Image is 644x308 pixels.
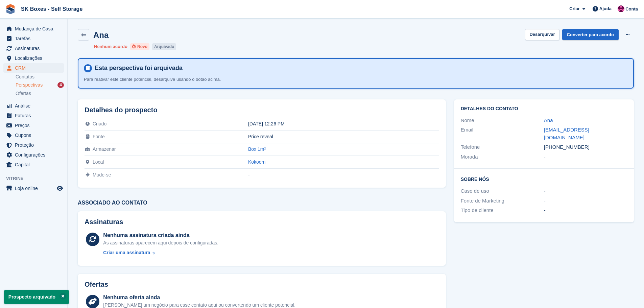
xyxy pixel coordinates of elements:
h2: Assinaturas [85,218,439,226]
div: As assinaturas aparecem aqui depois de configuradas. [103,239,218,246]
p: Prospecto arquivado [4,290,69,304]
span: Local [93,159,104,165]
span: Conta [625,6,638,13]
a: menu [3,150,64,160]
h3: Associado ao contato [78,200,446,206]
a: menu [3,121,64,130]
span: Cupons [15,131,55,140]
a: Ana [544,117,553,123]
a: menu [3,63,64,73]
h2: Ofertas [85,281,108,288]
a: menu [3,24,64,33]
span: Assinaturas [15,44,55,53]
span: CRM [15,63,55,73]
span: Configurações [15,150,55,160]
p: Para reativar este cliente potencial, desarquive usando o botão acima. [84,76,320,83]
span: Ajuda [599,5,612,12]
a: Perspectivas 4 [16,81,64,89]
div: - [544,207,627,214]
span: Loja online [15,184,55,193]
div: Caso de uso [461,187,544,195]
span: Perspectivas [16,82,43,88]
a: menu [3,111,64,120]
h4: Esta perspectiva foi arquivada [92,64,628,72]
span: Faturas [15,111,55,120]
div: Price reveal [248,134,439,139]
div: - [544,153,627,161]
div: - [248,172,439,177]
div: 4 [57,82,64,88]
div: [PHONE_NUMBER] [544,143,627,151]
a: Contatos [16,74,64,80]
a: Kokoom [248,159,265,165]
span: Localizações [15,53,55,63]
a: menu [3,44,64,53]
button: Desarquivar [525,29,559,40]
a: SK Boxes - Self Storage [18,3,85,15]
a: Loja de pré-visualização [56,184,64,192]
h2: Ana [93,30,109,40]
div: Nenhuma oferta ainda [103,293,295,302]
a: [EMAIL_ADDRESS][DOMAIN_NAME] [544,127,589,140]
a: menu [3,160,64,169]
div: Nome [461,117,544,124]
span: Ofertas [16,90,31,97]
img: stora-icon-8386f47178a22dfd0bd8f6a31ec36ba5ce8667c1dd55bd0f319d3a0aa187defe.svg [5,4,16,14]
h2: Sobre Nós [461,175,627,182]
a: menu [3,53,64,63]
span: Análise [15,101,55,111]
a: menu [3,101,64,111]
a: Box 1m² [248,146,266,152]
li: Arquivado [152,43,176,50]
img: Joana Alegria [618,5,624,12]
div: - [544,197,627,205]
div: Email [461,126,544,141]
a: menu [3,131,64,140]
a: menu [3,184,64,193]
h2: Detalhes do contato [461,106,627,112]
span: Mude-se [93,172,111,177]
a: menu [3,34,64,43]
a: Converter para acordo [562,29,619,40]
span: Vitrine [6,175,67,182]
div: Telefone [461,143,544,151]
span: Criar [569,5,579,12]
a: Criar uma assinatura [103,249,218,256]
div: [DATE] 12:26 PM [248,121,439,126]
a: Ofertas [16,90,64,97]
span: Armazenar [93,146,116,152]
div: Tipo de cliente [461,207,544,214]
li: Nenhum acordo [94,43,127,50]
span: Criado [93,121,106,126]
span: Preços [15,121,55,130]
span: Mudança de Casa [15,24,55,33]
a: menu [3,140,64,150]
div: Criar uma assinatura [103,249,150,256]
span: Proteção [15,140,55,150]
h2: Detalhes do prospecto [85,106,439,114]
div: Morada [461,153,544,161]
div: Fonte de Marketing [461,197,544,205]
div: Nenhuma assinatura criada ainda [103,231,218,239]
span: Tarefas [15,34,55,43]
span: Capital [15,160,55,169]
span: Fonte [93,134,105,139]
li: Novo [130,43,149,50]
div: - [544,187,627,195]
